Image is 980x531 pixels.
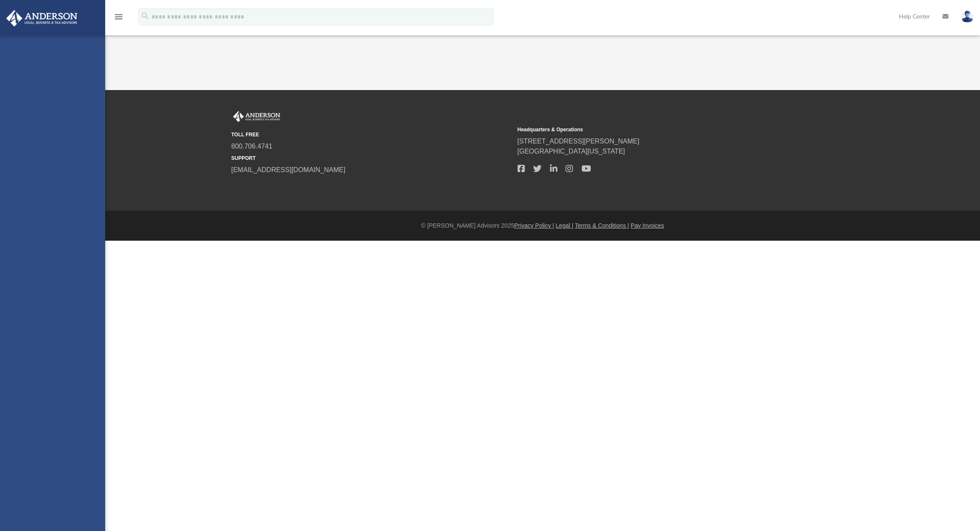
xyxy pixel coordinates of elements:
[105,221,980,230] div: © [PERSON_NAME] Advisors 2025
[631,222,664,229] a: Pay Invoices
[114,16,124,22] a: menu
[231,143,273,150] a: 800.706.4741
[556,222,574,229] a: Legal |
[231,131,512,138] small: TOLL FREE
[231,166,345,173] a: [EMAIL_ADDRESS][DOMAIN_NAME]
[961,11,974,23] img: User Pic
[4,10,80,27] img: Anderson Advisors Platinum Portal
[231,154,512,162] small: SUPPORT
[575,222,629,229] a: Terms & Conditions |
[114,12,124,22] i: menu
[231,111,282,122] img: Anderson Advisors Platinum Portal
[518,148,625,155] a: [GEOGRAPHIC_DATA][US_STATE]
[141,11,150,21] i: search
[514,222,554,229] a: Privacy Policy |
[518,138,640,145] a: [STREET_ADDRESS][PERSON_NAME]
[518,126,798,133] small: Headquarters & Operations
